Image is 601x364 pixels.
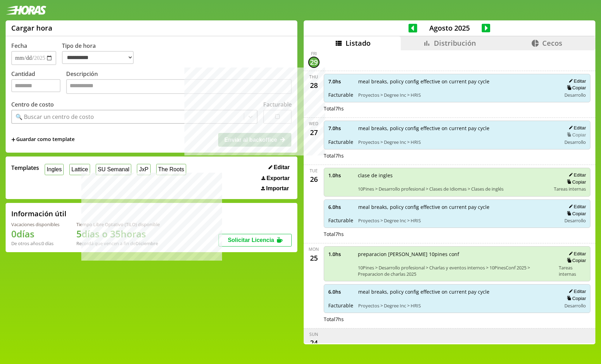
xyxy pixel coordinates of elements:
[358,78,557,85] span: meal breaks, policy config effective on current pay cycle
[565,179,586,185] button: Copiar
[324,105,591,112] div: Total 7 hs
[308,80,320,91] div: 28
[11,209,67,218] h2: Información útil
[564,92,586,98] span: Desarrollo
[62,51,134,64] select: Tipo de hora
[358,125,557,132] span: meal breaks, policy config effective on current pay cycle
[324,316,591,323] div: Total 7 hs
[328,204,353,210] span: 6.0 hs
[565,295,586,301] button: Copiar
[564,302,586,309] span: Desarrollo
[11,221,59,228] div: Vacaciones disponibles
[358,204,557,210] span: meal breaks, policy config effective on current pay cycle
[11,70,66,96] label: Cantidad
[11,228,59,240] h1: 0 días
[11,79,61,92] input: Cantidad
[542,38,562,48] span: Cecos
[417,23,482,33] span: Agosto 2025
[565,257,586,263] button: Copiar
[358,139,557,145] span: Proyectos > Degree Inc > HRIS
[358,251,554,257] span: preparacion [PERSON_NAME] 10pines conf
[66,70,292,96] label: Descripción
[358,264,554,277] span: 10Pines > Desarrollo profesional > Charlas y eventos internos > 10PinesConf 2025 > Preparacion de...
[137,164,150,175] button: JxP
[11,240,59,247] div: De otros años: 0 días
[66,79,292,94] textarea: Descripción
[567,288,586,294] button: Editar
[6,6,46,15] img: logotipo
[358,288,557,295] span: meal breaks, policy config effective on current pay cycle
[564,217,586,224] span: Desarrollo
[308,252,320,263] div: 25
[76,240,160,247] div: Recordá que vencen a fin de
[328,217,353,224] span: Facturable
[434,38,476,48] span: Distribución
[328,251,353,257] span: 1.0 hs
[559,264,586,277] span: Tareas internas
[96,164,131,175] button: SU Semanal
[328,172,353,179] span: 1.0 hs
[346,38,371,48] span: Listado
[11,23,52,33] h1: Cargar hora
[45,164,64,175] button: Ingles
[358,172,549,179] span: clase de ingles
[565,211,586,217] button: Copiar
[135,240,158,247] b: Diciembre
[328,288,353,295] span: 6.0 hs
[308,337,320,349] div: 24
[564,139,586,145] span: Desarrollo
[11,164,39,172] span: Templates
[274,164,290,171] span: Editar
[308,57,320,68] div: 29
[76,228,160,240] h1: 5 días o 35 horas
[565,132,586,138] button: Copiar
[554,186,586,192] span: Tareas internas
[228,237,274,243] span: Solicitar Licencia
[69,164,90,175] button: Lattice
[15,113,94,121] div: 🔍 Buscar un centro de costo
[328,139,353,145] span: Facturable
[358,92,557,98] span: Proyectos > Degree Inc > HRIS
[328,302,353,309] span: Facturable
[266,185,289,192] span: Importar
[311,51,317,57] div: Fri
[567,251,586,257] button: Editar
[328,78,353,85] span: 7.0 hs
[266,175,290,181] span: Exportar
[11,136,15,143] span: +
[567,125,586,131] button: Editar
[259,175,292,182] button: Exportar
[309,74,318,80] div: Thu
[567,172,586,178] button: Editar
[358,217,557,224] span: Proyectos > Degree Inc > HRIS
[309,246,319,252] div: Mon
[358,302,557,309] span: Proyectos > Degree Inc > HRIS
[263,101,292,108] label: Facturable
[62,42,139,65] label: Tipo de hora
[565,85,586,91] button: Copiar
[567,78,586,84] button: Editar
[156,164,186,175] button: The Roots
[11,42,27,50] label: Fecha
[324,231,591,237] div: Total 7 hs
[219,234,292,247] button: Solicitar Licencia
[308,127,320,138] div: 27
[309,331,318,337] div: Sun
[310,168,318,174] div: Tue
[304,50,595,344] div: scrollable content
[76,221,160,228] div: Tiempo Libre Optativo (TiLO) disponible
[328,91,353,98] span: Facturable
[309,121,318,127] div: Wed
[567,204,586,210] button: Editar
[308,174,320,185] div: 26
[266,164,292,171] button: Editar
[324,152,591,159] div: Total 7 hs
[11,101,54,108] label: Centro de costo
[358,186,549,192] span: 10Pines > Desarrollo profesional > Clases de Idiomas > Clases de inglés
[11,136,75,143] span: +Guardar como template
[328,125,353,132] span: 7.0 hs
